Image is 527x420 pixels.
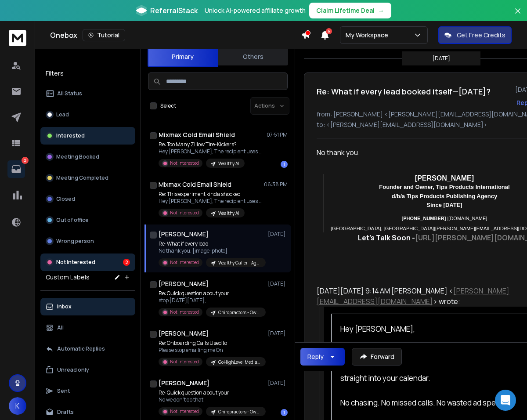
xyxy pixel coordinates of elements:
label: Select [160,102,176,109]
h1: Re: What if every lead booked itself—[DATE]? [317,85,491,98]
button: Unread only [40,361,135,379]
p: [DATE] [268,330,288,337]
p: No we don't do that. [159,396,264,403]
button: Wrong person [40,232,135,250]
h1: Mixmax Cold Email Shield [159,180,231,189]
h1: [PERSON_NAME] [159,329,209,338]
p: Interested [56,132,85,139]
p: Not Interested [170,210,199,216]
button: Claim Lifetime Deal→ [309,3,391,18]
p: Inbox [57,303,72,310]
p: Re: Quick question about your [159,290,264,297]
button: Meeting Completed [40,169,135,187]
p: GoHighLevel Media Owner Nurture – 20 Emails / 20 Days [218,359,260,366]
p: [DATE] [268,280,288,287]
p: Re: What if every lead [159,240,264,247]
button: Others [218,47,288,66]
p: Unread only [57,366,89,373]
p: 07:51 PM [267,131,288,138]
h3: Custom Labels [46,273,90,282]
p: Chiropractors - Owners - [GEOGRAPHIC_DATA] [218,309,260,316]
p: Wealthy Caller - Agencies [218,260,260,266]
p: Sent [57,387,70,395]
p: Please stop emailing me On [159,347,264,354]
p: Get Free Credits [457,31,505,40]
p: Not Interested [170,358,199,365]
p: Closed [56,196,75,203]
h1: [PERSON_NAME] [159,379,209,387]
p: [DATE] [268,231,288,238]
p: Chiropractors - Owners - [GEOGRAPHIC_DATA] [218,409,260,415]
div: 2 [123,259,130,266]
button: All [40,319,135,337]
button: Meeting Booked [40,148,135,166]
font: Since [DATE] [426,202,462,208]
button: Primary [148,46,218,67]
p: Hey [PERSON_NAME], The recipient uses Mixmax [159,148,264,155]
p: Wealthy AI [218,210,239,217]
p: Lead [56,111,69,118]
div: Reply [307,352,324,361]
p: My Workspace [346,31,392,40]
div: 1 [281,161,288,168]
button: K [9,397,26,415]
p: Re: Too Many Zillow Tire-Kickers? [159,141,264,148]
p: Re: Quick question about your [159,389,264,396]
button: Not Interested2 [40,253,135,271]
a: [GEOGRAPHIC_DATA], [GEOGRAPHIC_DATA] [331,226,434,231]
button: Automatic Replies [40,340,135,358]
button: Reply [300,348,345,366]
p: No thank you. [image: photo] [159,247,264,254]
p: Not Interested [170,309,199,315]
button: Forward [352,348,402,366]
span: | [402,216,487,221]
p: Automatic Replies [57,345,105,352]
button: Tutorial [83,29,125,41]
a: [PERSON_NAME][EMAIL_ADDRESS][DOMAIN_NAME] [317,286,509,306]
p: Not Interested [170,408,199,415]
button: Closed [40,190,135,208]
p: Out of office [56,217,89,224]
p: Re: This experiment kinda shocked [159,191,264,198]
span: → [378,6,384,15]
p: Not Interested [170,259,199,266]
a: 2 [7,160,25,178]
button: Out of office [40,211,135,229]
span: 6 [326,28,332,34]
p: All [57,324,64,331]
font: d/b/a Tips Products Publishing Agency [392,193,498,199]
p: stop [DATE][DATE], [159,297,264,304]
p: Wrong person [56,238,94,245]
div: Open Intercom Messenger [495,390,516,411]
span: Founder and Owner, [379,184,436,190]
button: Inbox [40,298,135,315]
p: Drafts [57,409,74,416]
h3: Filters [40,67,135,80]
p: [DATE] [268,380,288,387]
h1: Mixmax Cold Email Shield [159,130,235,139]
a: [PHONE_NUMBER] [402,216,446,221]
p: Meeting Completed [56,174,108,181]
p: Not Interested [170,160,199,167]
button: Interested [40,127,135,145]
p: Wealthy AI [218,160,239,167]
button: All Status [40,85,135,102]
span: Tips Products International [436,184,510,190]
b: Let's Talk Soon [358,233,411,243]
p: 06:38 PM [264,181,288,188]
button: Close banner [512,5,523,26]
div: 1 [281,409,288,416]
p: All Status [57,90,82,97]
div: Onebox [50,29,301,41]
button: Get Free Credits [438,26,512,44]
p: Hey [PERSON_NAME], The recipient uses Mixmax [159,198,264,205]
h1: [PERSON_NAME] [159,279,209,288]
p: [DATE] [433,55,450,62]
h1: [PERSON_NAME] [159,230,209,239]
p: Re: Onboarding Calls Used to [159,340,264,347]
